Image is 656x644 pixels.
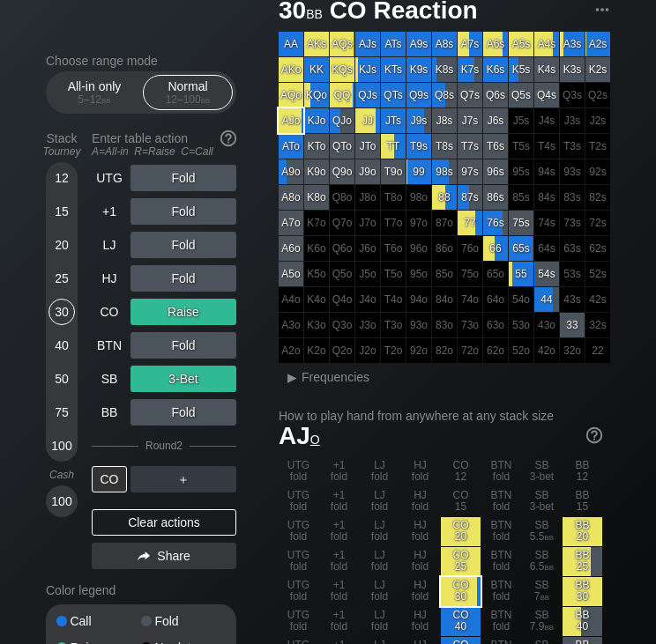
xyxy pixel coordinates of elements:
[381,262,406,286] div: 100% fold in prior round
[585,134,610,159] div: 100% fold in prior round
[279,83,303,107] div: AQo
[400,457,440,486] div: HJ fold
[330,83,354,107] div: QQ
[279,313,303,337] div: 100% fold in prior round
[201,93,211,106] span: bb
[522,517,562,546] div: SB 5.5
[304,262,329,286] div: 100% fold in prior round
[585,159,610,184] div: 100% fold in prior round
[130,198,236,225] div: Fold
[304,185,329,210] div: K8o
[509,262,533,286] div: 55
[406,313,431,337] div: 100% fold in prior round
[381,108,406,133] div: JTs
[522,457,562,486] div: SB 3-bet
[540,590,550,603] span: bb
[458,159,482,184] div: 97s
[92,399,127,426] div: BB
[481,517,521,546] div: BTN fold
[92,332,127,359] div: BTN
[130,165,236,191] div: Fold
[280,366,303,388] div: ▸
[432,287,457,312] div: 100% fold in prior round
[279,577,318,606] div: UTG fold
[534,262,559,286] div: 54s
[279,32,303,56] div: AA
[330,185,354,210] div: 100% fold in prior round
[360,487,399,516] div: LJ fold
[355,134,380,159] div: JTo
[534,287,559,312] div: 44
[483,134,508,159] div: T6s
[92,145,236,158] div: A=All-in R=Raise C=Call
[319,457,359,486] div: +1 fold
[304,57,329,82] div: KK
[381,83,406,107] div: QTs
[458,338,482,363] div: 100% fold in prior round
[48,299,75,325] div: 30
[432,32,457,56] div: A8s
[560,211,585,235] div: 100% fold in prior round
[406,83,431,107] div: Q9s
[130,399,236,426] div: Fold
[458,262,482,286] div: 100% fold in prior round
[381,338,406,363] div: 100% fold in prior round
[219,129,238,148] img: help.32db89a4.svg
[481,457,521,486] div: BTN fold
[141,615,226,627] div: Fold
[330,236,354,261] div: 100% fold in prior round
[441,517,481,546] div: CO 20
[48,332,75,359] div: 40
[92,198,127,225] div: +1
[355,57,380,82] div: KJs
[400,547,440,576] div: HJ fold
[48,232,75,258] div: 20
[432,159,457,184] div: 98s
[406,236,431,261] div: 100% fold in prior round
[483,32,508,56] div: A6s
[279,134,303,159] div: ATo
[279,108,303,133] div: AJo
[355,108,380,133] div: JJ
[509,211,533,235] div: 75s
[560,313,585,337] div: 33
[92,509,236,536] div: Clear actions
[151,93,225,106] div: 12 – 100
[432,236,457,261] div: 100% fold in prior round
[330,32,354,56] div: AQs
[481,607,521,636] div: BTN fold
[563,487,602,516] div: BB 15
[509,185,533,210] div: 100% fold in prior round
[355,185,380,210] div: 100% fold in prior round
[304,236,329,261] div: 100% fold in prior round
[279,185,303,210] div: A8o
[585,236,610,261] div: 100% fold in prior round
[48,433,75,459] div: 100
[441,547,481,576] div: CO 25
[563,547,602,576] div: BB 25
[406,262,431,286] div: 100% fold in prior round
[279,457,318,486] div: UTG fold
[522,487,562,516] div: SB 3-bet
[355,32,380,56] div: AJs
[92,165,127,191] div: UTG
[509,313,533,337] div: 100% fold in prior round
[458,236,482,261] div: 100% fold in prior round
[279,338,303,363] div: 100% fold in prior round
[534,159,559,184] div: 100% fold in prior round
[545,620,555,633] span: bb
[560,185,585,210] div: 100% fold in prior round
[585,57,610,82] div: K2s
[304,32,329,56] div: AKs
[406,57,431,82] div: K9s
[545,530,555,543] span: bb
[302,370,369,384] span: Frequencies
[279,607,318,636] div: UTG fold
[432,211,457,235] div: 100% fold in prior round
[509,134,533,159] div: 100% fold in prior round
[360,577,399,606] div: LJ fold
[381,134,406,159] div: TT
[381,236,406,261] div: 100% fold in prior round
[432,185,457,210] div: 88
[360,457,399,486] div: LJ fold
